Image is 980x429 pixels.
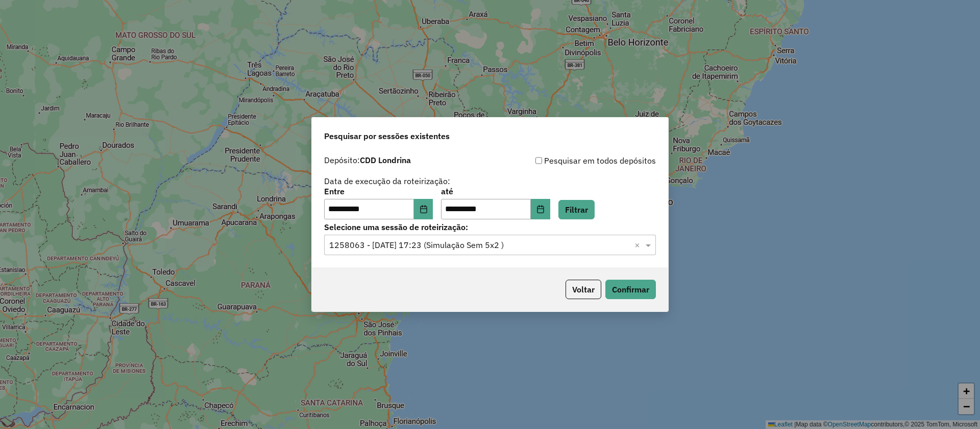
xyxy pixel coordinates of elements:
[558,200,595,219] button: Filtrar
[324,221,656,233] label: Selecione uma sessão de roteirização:
[490,154,656,167] div: Pesquisar em todos depósitos
[605,280,656,299] button: Confirmar
[531,199,550,219] button: Choose Date
[566,280,601,299] button: Voltar
[324,154,411,166] label: Depósito:
[414,199,433,219] button: Choose Date
[324,185,433,197] label: Entre
[360,155,411,165] strong: CDD Londrina
[634,239,643,251] span: Clear all
[324,130,450,142] span: Pesquisar por sessões existentes
[324,175,450,187] label: Data de execução da roteirização:
[441,185,550,197] label: até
